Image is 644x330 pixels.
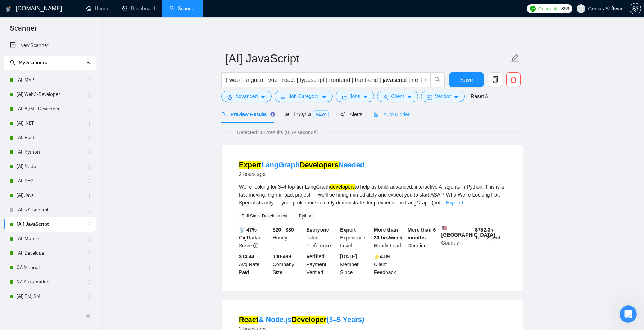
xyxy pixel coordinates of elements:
[510,54,520,63] span: edit
[431,76,444,83] span: search
[17,116,85,131] a: [AI] .NET
[4,73,96,87] li: [AI] MVP
[4,87,96,102] li: [AI] Web3-Developer
[471,92,490,100] a: Reset All
[506,72,521,87] button: delete
[4,145,96,159] li: [AI] Python
[122,5,155,12] a: dashboardDashboard
[313,110,329,118] span: NEW
[292,316,327,324] mark: Developer
[269,111,276,118] div: Tooltip anchor
[8,51,23,66] img: Profile image for Mariia
[85,236,91,242] span: holder
[374,227,402,241] b: More than 30 hrs/week
[475,227,493,233] b: $ 752.3k
[4,38,96,53] li: New Scanner
[26,219,41,226] div: Mariia
[442,226,447,231] img: 🇺🇸
[29,225,58,254] button: Messages
[460,75,473,84] span: Save
[239,161,364,169] a: ExpertLangGraphDevelopersNeeded
[473,226,507,250] div: Total Spent
[383,94,388,100] span: user
[17,102,85,116] a: [AI] AI/ML-Developer
[26,112,39,119] div: Dima
[221,111,273,117] span: Preview Results
[85,265,91,270] span: holder
[169,5,196,12] a: searchScanner
[17,232,85,246] a: [AI] Mobile
[440,200,445,206] span: ...
[339,226,372,250] div: Experience Level
[26,32,41,39] div: Mariia
[7,243,22,248] span: Home
[42,219,63,226] div: • [DATE]
[391,92,404,100] span: Client
[336,91,375,102] button: folderJobscaret-down
[620,305,637,323] iframe: Intercom live chat
[86,5,108,12] a: homeHome
[4,131,96,145] li: [AI] Rust
[296,212,315,220] span: Python
[239,316,258,324] mark: React
[86,225,115,254] button: Help
[221,112,226,117] span: search
[8,211,23,226] img: Profile image for Mariia
[17,203,85,217] a: [AI] QA General
[339,252,372,276] div: Member Since
[17,246,85,260] a: [AI] Developer
[271,252,305,276] div: Company Size
[226,75,418,84] input: Search Freelance Jobs...
[530,6,536,12] img: upwork-logo.png
[17,275,85,289] a: QA Automation
[232,128,323,136] span: Detected 4127 results (0.59 seconds)
[26,105,63,111] span: Оцініть бесіду
[8,25,23,39] img: Profile image for Mariia
[4,275,96,289] li: QA Automation
[8,158,23,172] img: Profile image for Mariia
[281,94,286,100] span: bars
[42,32,66,39] div: • 23h ago
[430,72,445,87] button: search
[406,226,440,250] div: Duration
[17,131,85,145] a: [AI] Rust
[408,227,436,241] b: More than 6 months
[507,76,520,83] span: delete
[446,200,463,206] a: Expand
[289,92,318,100] span: Job Category
[42,192,63,199] div: • [DATE]
[273,254,291,259] b: 100-499
[17,260,85,275] a: QA Manual
[4,246,96,260] li: [AI] Developer
[363,94,368,100] span: caret-down
[372,252,406,276] div: Client Feedback
[42,85,63,93] div: • [DATE]
[86,313,93,320] span: double-left
[33,203,111,217] button: Send us a message
[8,131,23,146] img: Profile image for Mariia
[123,243,136,248] span: Tasks
[225,49,509,67] input: Scanner name...
[488,76,502,83] span: copy
[435,92,451,100] span: Vendor
[441,226,495,238] b: [GEOGRAPHIC_DATA]
[17,217,85,232] a: [AI] JavaScript
[17,145,85,159] a: [AI] Python
[4,23,43,38] span: Scanner
[239,183,506,207] div: We’re looking for 3–4 top-tier LangGraph to help us build advanced, interactive AI agents in Pyth...
[239,316,364,324] a: React& Node.jsDeveloper(3–5 Years)
[10,60,15,65] span: search
[40,112,60,119] div: • [DATE]
[239,227,257,233] b: 📡 47%
[10,60,47,66] span: My Scanners
[17,174,85,188] a: [AI] PHP
[8,78,23,92] img: Profile image for Mariia
[579,6,584,11] span: user
[63,243,81,248] span: Tickets
[85,106,91,112] span: holder
[85,149,91,155] span: holder
[85,250,91,256] span: holder
[10,38,90,53] a: New Scanner
[4,289,96,304] li: [AI] PM, SM
[237,226,271,250] div: GigRadar Score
